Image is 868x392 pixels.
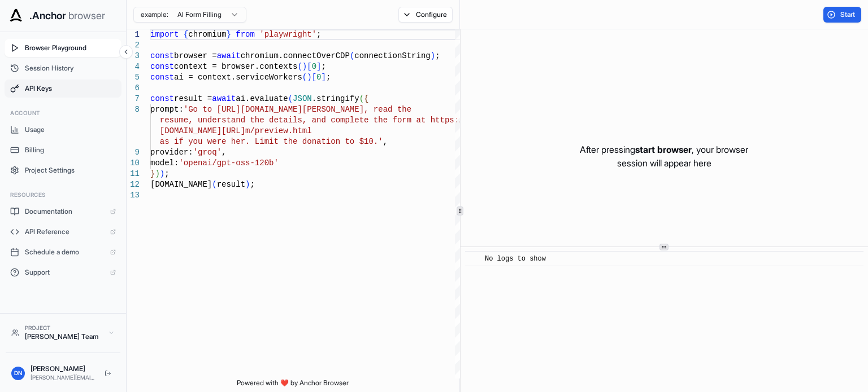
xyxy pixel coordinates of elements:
span: 0 [316,73,321,82]
span: Browser Playground [25,43,116,52]
span: from [236,30,255,39]
span: start browser [635,144,692,155]
div: [PERSON_NAME] Team [25,332,102,341]
button: Project Settings [5,161,121,179]
button: Logout [101,367,115,380]
span: ai = context.serviceWorkers [174,73,302,82]
span: Project Settings [25,166,116,175]
span: Billing [25,146,116,155]
a: API Reference [5,223,121,241]
span: .Anchor [29,8,66,24]
span: , [222,148,226,157]
div: 1 [127,29,140,40]
img: Anchor Icon [7,7,25,25]
div: 11 [127,169,140,179]
span: await [217,51,241,60]
span: 'playwright' [259,30,316,39]
span: connectionString [354,51,430,60]
span: ( [212,180,216,189]
span: import [150,30,179,39]
span: const [150,94,174,103]
span: ) [307,73,311,82]
span: ; [316,30,321,39]
span: result [217,180,245,189]
span: ​ [471,253,476,265]
span: API Keys [25,84,116,93]
span: Usage [25,125,116,134]
span: 0 [312,62,316,71]
span: resume, understand the details, and complete the f [160,116,397,125]
span: ) [155,169,159,178]
span: No logs to show [485,255,546,263]
span: context = browser.contexts [174,62,297,71]
h3: Resources [10,191,116,199]
span: chromium.connectOverCDP [241,51,350,60]
p: After pressing , your browser session will appear here [580,143,748,170]
a: Documentation [5,202,121,221]
span: .stringify [312,94,359,103]
div: 13 [127,190,140,201]
span: [DOMAIN_NAME][URL] [160,126,245,135]
span: ; [250,180,254,189]
button: Collapse sidebar [119,45,133,59]
button: Configure [398,7,453,23]
span: Start [840,10,856,19]
span: ] [321,73,325,82]
span: ad the [383,105,411,114]
span: ) [245,180,250,189]
span: prompt: [150,105,184,114]
button: Browser Playground [5,39,121,57]
div: 9 [127,147,140,158]
span: const [150,51,174,60]
span: Documentation [25,207,105,216]
span: ( [350,51,354,60]
div: 6 [127,83,140,94]
span: ) [431,51,435,60]
span: 'Go to [URL][DOMAIN_NAME][PERSON_NAME], re [184,105,383,114]
button: Project[PERSON_NAME] Team [6,319,120,346]
span: ) [160,169,164,178]
span: example: [141,10,168,19]
span: { [364,94,368,103]
h3: Account [10,109,116,117]
span: , [383,137,388,146]
button: Session History [5,59,121,77]
div: 12 [127,179,140,190]
span: chromium [188,30,226,39]
span: ; [164,169,169,178]
div: 4 [127,61,140,72]
div: 2 [127,40,140,51]
span: 'groq' [193,148,222,157]
div: 3 [127,51,140,61]
span: ) [302,62,307,71]
span: ; [326,73,331,82]
a: Support [5,263,121,281]
span: DN [14,369,22,377]
div: 5 [127,72,140,83]
div: [PERSON_NAME] [31,364,96,373]
span: Schedule a demo [25,248,105,257]
span: [ [312,73,316,82]
div: [PERSON_NAME][EMAIL_ADDRESS] [31,373,96,382]
span: ; [435,51,440,60]
div: 7 [127,94,140,104]
div: Project [25,324,102,332]
span: ; [321,62,325,71]
button: Billing [5,141,121,159]
span: browser = [174,51,217,60]
button: Start [823,7,861,23]
span: ( [359,94,364,103]
span: 'openai/gpt-oss-120b' [179,158,278,168]
span: as if you were her. Limit the donation to $10.' [160,137,383,146]
span: [DOMAIN_NAME] [150,180,212,189]
span: ( [288,94,293,103]
span: JSON [293,94,312,103]
span: ( [297,62,302,71]
div: 10 [127,158,140,169]
span: { [184,30,188,39]
span: browser [68,8,105,24]
span: const [150,73,174,82]
span: await [212,94,236,103]
button: API Keys [5,80,121,98]
span: provider: [150,148,193,157]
